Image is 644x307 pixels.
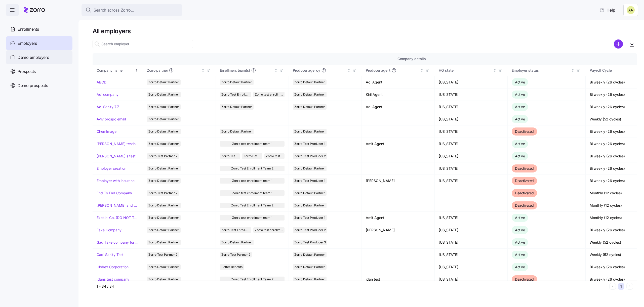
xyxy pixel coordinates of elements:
td: idan test [362,273,435,286]
span: Zorro Test Producer 1 [294,215,325,221]
span: Deactivated [515,129,534,134]
span: Zorro Default Partner [148,240,179,245]
span: Enrollments [18,26,39,32]
td: Kiril Agent [362,89,435,101]
span: Active [515,154,525,158]
span: Deactivated [515,203,534,207]
span: Zorro Default Partner [221,79,252,85]
div: Company name [97,68,134,73]
td: [US_STATE] [435,249,508,261]
span: Zorro Default Partner [221,240,252,245]
a: [PERSON_NAME]'s test account [97,154,139,159]
div: Not sorted [571,69,575,72]
span: Search across Zorro... [94,7,134,13]
span: Active [515,240,525,244]
span: Active [515,105,525,109]
span: Zorro Default Partner [148,129,179,134]
a: Aviv prospo email [97,117,126,122]
a: Prospects [6,64,72,78]
a: Gadi fake company for test [97,240,139,245]
span: Deactivated [515,191,534,195]
td: [US_STATE] [435,261,508,273]
th: Producer agencyNot sorted [289,65,362,76]
span: Zorro Default Partner [294,203,325,208]
span: Zorro Default Partner [221,104,252,110]
span: Demo employers [18,54,49,61]
span: Help [599,7,615,13]
span: Zorro Default Partner [148,116,179,122]
span: Employers [18,40,37,47]
a: [PERSON_NAME] testing recording [97,141,139,146]
td: [US_STATE] [435,89,508,101]
button: Previous page [609,283,616,290]
span: Zorro Test Enrollment Team 2 [221,227,250,233]
span: Zorro test enrollment team 1 [232,215,272,221]
td: Amit Agent [362,212,435,224]
th: Employer statusNot sorted [508,65,586,76]
th: Zorro partnerNot sorted [143,65,216,76]
span: Zorro Default Partner [294,277,325,282]
td: [US_STATE] [435,125,508,138]
td: [US_STATE] [435,224,508,236]
span: Deactivated [515,179,534,183]
td: [US_STATE] [435,175,508,187]
span: Zorro Test Enrollment Team 2 [221,92,250,97]
h1: All employers [93,27,637,35]
input: Search employer [93,40,193,48]
div: Not sorted [274,69,278,72]
th: Company nameSorted ascending [93,65,143,76]
div: Not sorted [493,69,497,72]
button: 1 [618,283,624,290]
span: Zorro Default Partner [294,104,325,110]
span: Zorro Test Partner 2 [148,190,177,196]
span: Zorro Default Partner [148,92,179,97]
td: Amit Agent [362,138,435,150]
span: Zorro Default Partner [148,166,179,171]
svg: add icon [614,39,623,49]
span: Active [515,265,525,269]
span: Demo prospects [18,82,48,89]
span: Active [515,142,525,146]
span: Zorro Default Partner [148,203,179,208]
span: Zorro Test Enrollment Team 2 [231,166,273,171]
span: Zorro test enrollment team 1 [266,153,283,159]
span: Zorro Default Partner [148,227,179,233]
span: Zorro Test Producer 2 [294,227,326,233]
td: [US_STATE] [435,138,508,150]
span: Active [515,92,525,97]
a: Employers [6,36,72,50]
td: [US_STATE] [435,101,508,113]
span: Zorro Test Producer 1 [294,178,325,184]
span: Better Benefits [221,264,243,270]
a: Adi company [97,92,118,97]
span: Active [515,117,525,121]
span: Zorro partner [147,68,168,73]
span: Deactivated [515,277,534,281]
td: [US_STATE] [435,212,508,224]
a: Employer creation [97,166,126,171]
a: Ezekiel Co. (DO NOT TOUCH) [97,215,139,220]
td: [US_STATE] [435,76,508,89]
span: Zorro Test Enrollment Team 2 [231,277,273,282]
span: Zorro Test Enrollment Team 2 [221,153,238,159]
span: Zorro Default Partner [294,129,325,134]
span: Zorro Default Partner [148,104,179,110]
a: Globex Corporation [97,265,129,270]
div: Not sorted [420,69,424,72]
button: Help [595,5,619,15]
th: Enrollment team(s)Not sorted [216,65,289,76]
th: HQ stateNot sorted [435,65,508,76]
span: Zorro Default Partner [294,79,325,85]
span: Zorro Test Partner 2 [221,252,250,257]
a: Enrollments [6,22,72,36]
td: [PERSON_NAME] [362,175,435,187]
a: ChemImage [97,129,116,134]
span: Zorro Default Partner [294,166,325,171]
div: Not sorted [347,69,351,72]
span: Zorro Test Partner 2 [148,252,177,257]
span: Zorro Default Partner [148,277,179,282]
span: Active [515,252,525,257]
span: Zorro Default Partner [148,79,179,85]
span: Zorro Default Partner [148,141,179,147]
td: [US_STATE] [435,273,508,286]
